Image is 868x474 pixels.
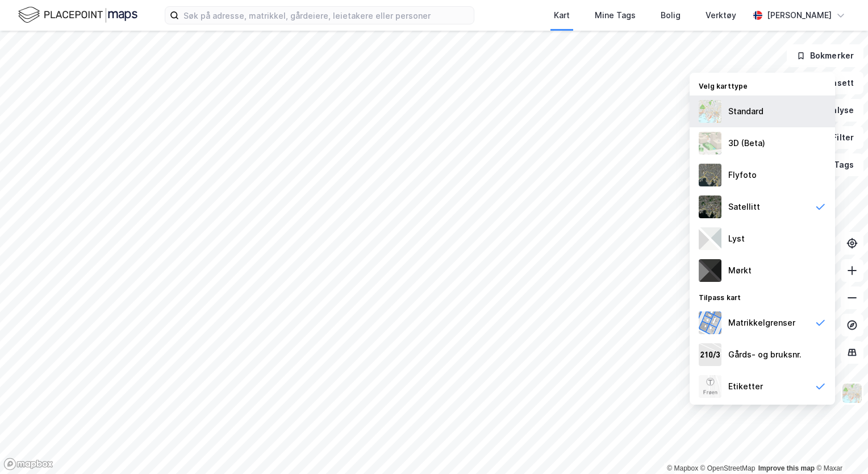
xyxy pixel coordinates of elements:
[728,232,745,246] div: Lyst
[699,227,721,250] img: luj3wr1y2y3+OchiMxRmMxRlscgabnMEmZ7DJGWxyBpucwSZnsMkZbHIGm5zBJmewyRlscgabnMEmZ7DJGWxyBpucwSZnsMkZ...
[728,264,752,277] div: Mørkt
[767,9,832,22] div: [PERSON_NAME]
[811,153,863,176] button: Tags
[690,286,835,307] div: Tilpass kart
[690,75,835,95] div: Velg karttype
[728,380,763,393] div: Etiketter
[699,259,721,282] img: nCdM7BzjoCAAAAAElFTkSuQmCC
[18,5,137,25] img: logo.f888ab2527a4732fd821a326f86c7f29.svg
[554,9,570,22] div: Kart
[841,382,863,404] img: Z
[595,9,636,22] div: Mine Tags
[728,316,795,330] div: Matrikkelgrenser
[699,375,721,398] img: Z
[699,100,721,123] img: Z
[179,7,474,24] input: Søk på adresse, matrikkel, gårdeiere, leietakere eller personer
[728,105,763,118] div: Standard
[699,311,721,334] img: cadastreBorders.cfe08de4b5ddd52a10de.jpeg
[699,343,721,366] img: cadastreKeys.547ab17ec502f5a4ef2b.jpeg
[758,464,815,472] a: Improve this map
[661,9,681,22] div: Bolig
[699,132,721,155] img: Z
[794,72,863,94] button: Datasett
[728,348,802,361] div: Gårds- og bruksnr.
[728,200,760,214] div: Satellitt
[699,164,721,186] img: Z
[699,196,721,218] img: 9k=
[667,464,698,472] a: Mapbox
[811,419,868,474] div: Kontrollprogram for chat
[728,168,757,182] div: Flyfoto
[728,136,765,150] div: 3D (Beta)
[3,458,53,471] a: Mapbox homepage
[787,44,863,67] button: Bokmerker
[700,464,756,472] a: OpenStreetMap
[809,126,863,149] button: Filter
[706,9,736,22] div: Verktøy
[811,419,868,474] iframe: Chat Widget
